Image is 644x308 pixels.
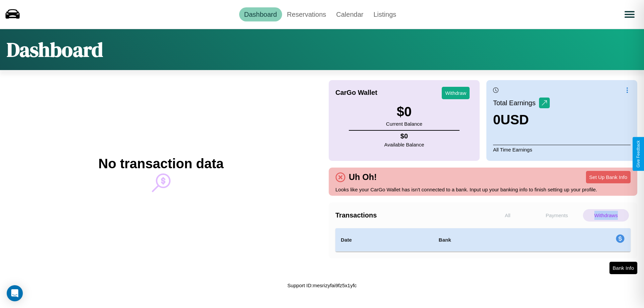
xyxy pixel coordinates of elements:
[636,140,641,168] div: Give Feedback
[368,7,401,21] a: Listings
[98,156,223,171] h2: No transaction data
[384,132,424,140] h4: $ 0
[442,87,470,99] button: Withdraw
[609,262,637,274] button: Bank Info
[493,145,631,154] p: All Time Earnings
[386,104,422,119] h3: $ 0
[620,5,639,24] button: Open menu
[583,209,629,222] p: Withdraws
[239,7,282,21] a: Dashboard
[439,236,532,244] h4: Bank
[282,7,331,21] a: Reservations
[7,36,103,63] h1: Dashboard
[335,211,483,219] h4: Transactions
[586,171,631,183] button: Set Up Bank Info
[534,209,580,222] p: Payments
[386,119,422,128] p: Current Balance
[345,172,380,182] h4: Uh Oh!
[335,185,631,194] p: Looks like your CarGo Wallet has isn't connected to a bank. Input up your banking info to finish ...
[341,236,428,244] h4: Date
[7,285,23,301] div: Open Intercom Messenger
[335,228,631,252] table: simple table
[287,281,357,290] p: Support ID: mesrizyfai9fz5x1yfc
[493,97,539,109] p: Total Earnings
[493,112,550,127] h3: 0 USD
[485,209,531,222] p: All
[384,140,424,149] p: Available Balance
[331,7,368,21] a: Calendar
[335,89,377,97] h4: CarGo Wallet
